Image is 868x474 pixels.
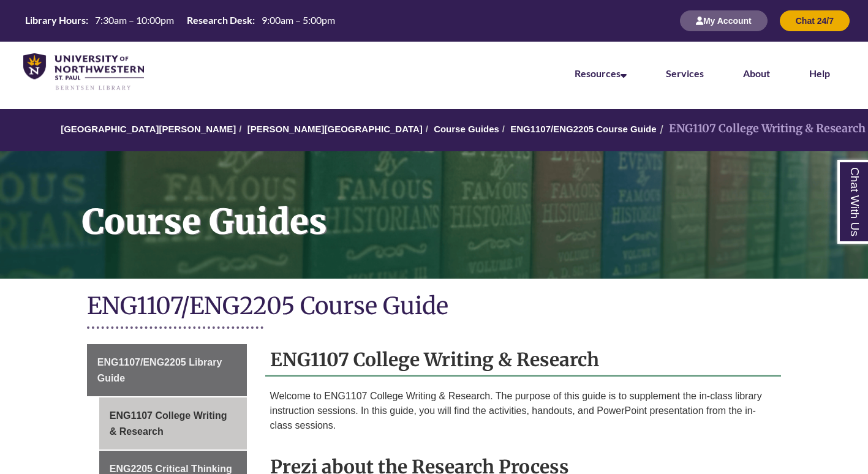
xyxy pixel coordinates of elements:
a: Chat 24/7 [780,15,850,26]
table: Hours Today [20,13,340,27]
a: Services [666,67,704,79]
a: Help [809,67,830,79]
a: [PERSON_NAME][GEOGRAPHIC_DATA] [247,124,423,134]
a: My Account [680,15,768,26]
span: ENG1107/ENG2205 Library Guide [97,357,222,383]
th: Research Desk: [182,13,257,27]
a: ENG1107/ENG2205 Course Guide [510,124,656,134]
a: About [743,67,770,79]
span: 9:00am – 5:00pm [262,14,335,26]
th: Library Hours: [20,13,90,27]
img: UNWSP Library Logo [23,53,144,91]
a: ENG1107/ENG2205 Library Guide [87,344,247,396]
span: 7:30am – 10:00pm [95,14,174,26]
h2: ENG1107 College Writing & Research [265,344,782,377]
a: Hours Today [20,13,340,28]
a: [GEOGRAPHIC_DATA][PERSON_NAME] [61,124,236,134]
h1: ENG1107/ENG2205 Course Guide [87,291,782,323]
a: ENG1107 College Writing & Research [99,397,247,450]
h1: Course Guides [69,151,868,263]
li: ENG1107 College Writing & Research [657,120,866,138]
p: Welcome to ENG1107 College Writing & Research. The purpose of this guide is to supplement the in-... [270,389,777,433]
a: Course Guides [434,124,499,134]
a: Resources [575,67,627,79]
button: My Account [680,10,768,31]
button: Chat 24/7 [780,10,850,31]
